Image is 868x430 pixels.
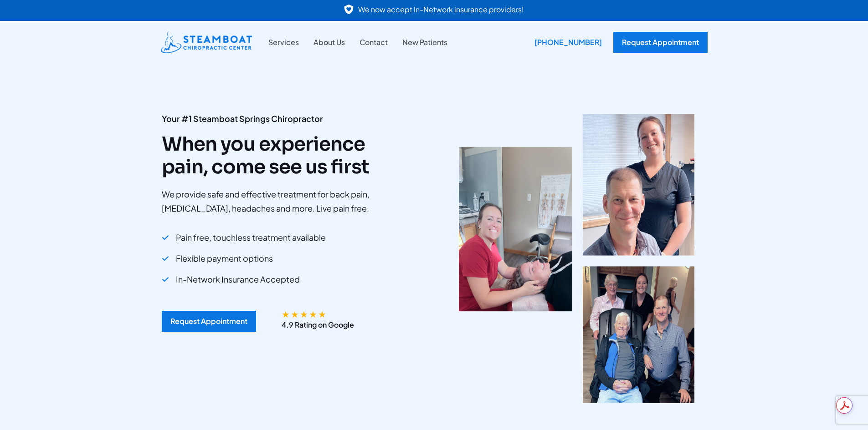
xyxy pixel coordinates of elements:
img: Steamboat Chiropractic Center [161,31,252,53]
a: New Patients [395,36,455,48]
a: [PHONE_NUMBER] [528,32,604,53]
a: Contact [352,36,395,48]
p: 4.9 Rating on Google [282,319,354,331]
span: ★ [300,310,308,317]
span: ★ [282,310,290,317]
span: Flexible payment options [176,250,273,267]
p: We provide safe and effective treatment for back pain, [MEDICAL_DATA], headaches and more. Live p... [162,187,401,215]
div: 4.9/5 [282,310,327,317]
span: ★ [309,310,317,317]
h2: When you experience pain, come see us first [162,133,401,179]
strong: Your #1 Steamboat Springs Chiropractor [162,113,323,124]
a: Request Appointment [162,311,256,332]
nav: Site Navigation [261,36,455,48]
a: Services [261,36,306,48]
div: Request Appointment [170,318,247,325]
span: ★ [291,310,299,317]
span: In-Network Insurance Accepted [176,271,300,288]
span: ★ [318,310,326,317]
a: About Us [306,36,352,48]
div: [PHONE_NUMBER] [528,32,609,53]
a: Request Appointment [613,32,708,53]
span: Pain free, touchless treatment available [176,229,326,246]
